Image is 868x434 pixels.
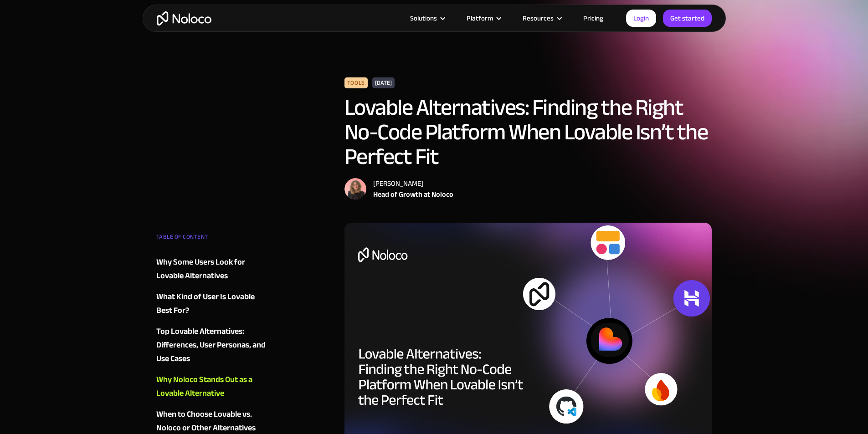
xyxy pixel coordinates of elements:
div: Resources [523,12,554,24]
div: Platform [455,12,511,24]
a: Get started [663,10,712,27]
a: Top Lovable Alternatives: Differences, User Personas, and Use Cases‍ [156,325,267,366]
a: Why Some Users Look for Lovable Alternatives [156,255,267,283]
div: Solutions [399,12,455,24]
div: Head of Growth at Noloco [373,189,453,200]
div: Solutions [410,12,437,24]
div: Platform [467,12,493,24]
a: Why Noloco Stands Out as a Lovable Alternative [156,373,267,400]
div: [PERSON_NAME] [373,178,453,189]
div: [DATE] [372,77,395,88]
a: Login [626,10,656,27]
div: Resources [511,12,572,24]
h1: Lovable Alternatives: Finding the Right No-Code Platform When Lovable Isn’t the Perfect Fit [344,95,712,169]
a: What Kind of User Is Lovable Best For? [156,290,267,317]
div: Tools [344,77,368,88]
a: home [157,11,211,26]
div: TABLE OF CONTENT [156,230,267,248]
a: Pricing [572,12,615,24]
